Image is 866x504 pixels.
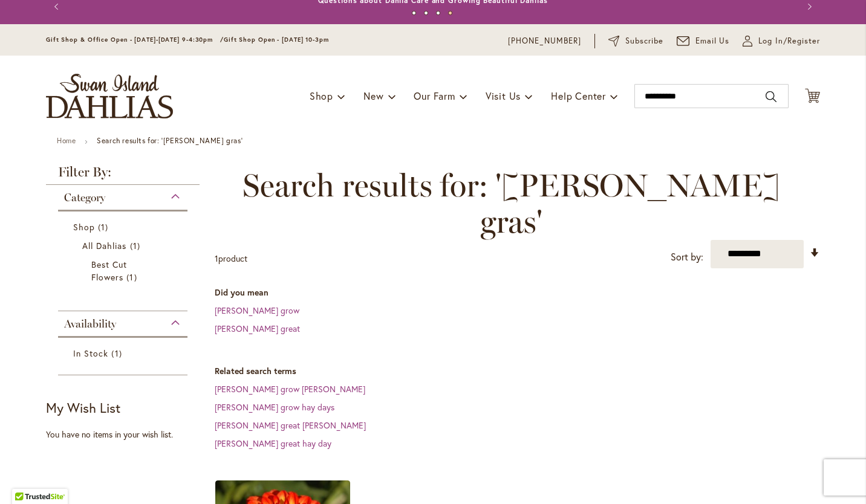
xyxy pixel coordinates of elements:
span: New [363,89,383,102]
span: 1 [215,253,218,264]
div: You have no items in your wish list. [46,428,207,441]
span: Help Center [551,89,606,102]
span: Visit Us [486,89,521,102]
span: Best Cut Flowers [91,259,127,283]
span: 1 [126,271,140,283]
a: Best Cut Flowers [91,258,157,283]
span: Shop [73,221,95,233]
a: [PERSON_NAME] great hay day [215,438,331,449]
span: In Stock [73,347,108,359]
label: Sort by: [671,246,703,268]
a: [PERSON_NAME] grow [215,305,299,316]
span: All Dahlias [82,240,127,251]
button: 4 of 4 [448,11,452,15]
a: Home [57,136,76,145]
a: Email Us [677,35,730,47]
span: Gift Shop Open - [DATE] 10-3pm [224,36,329,44]
strong: My Wish List [46,399,120,416]
span: 1 [130,239,143,252]
p: product [215,249,247,268]
span: Our Farm [414,89,455,102]
span: Log In/Register [758,35,820,47]
button: 2 of 4 [424,11,428,15]
span: Availability [64,317,116,331]
a: [PERSON_NAME] grow [PERSON_NAME] [215,383,365,395]
span: Gift Shop & Office Open - [DATE]-[DATE] 9-4:30pm / [46,36,224,44]
strong: Filter By: [46,166,200,185]
iframe: Launch Accessibility Center [9,461,43,495]
a: [PERSON_NAME] great [215,323,300,334]
span: 1 [98,221,111,233]
span: Search results for: '[PERSON_NAME] gras' [215,167,808,240]
a: Log In/Register [743,35,820,47]
a: In Stock 1 [73,347,175,360]
button: 3 of 4 [436,11,440,15]
strong: Search results for: '[PERSON_NAME] gras' [97,136,243,145]
span: Shop [310,89,333,102]
button: 1 of 4 [412,11,416,15]
span: Subscribe [625,35,663,47]
a: Shop [73,221,175,233]
dt: Did you mean [215,286,820,299]
span: Category [64,191,105,204]
span: 1 [111,347,125,360]
a: All Dahlias [82,239,166,252]
dt: Related search terms [215,365,820,377]
a: [PERSON_NAME] great [PERSON_NAME] [215,419,366,431]
a: Subscribe [608,35,663,47]
a: [PERSON_NAME] grow hay days [215,401,334,413]
a: [PHONE_NUMBER] [508,35,581,47]
span: Email Us [695,35,730,47]
a: store logo [46,74,173,118]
